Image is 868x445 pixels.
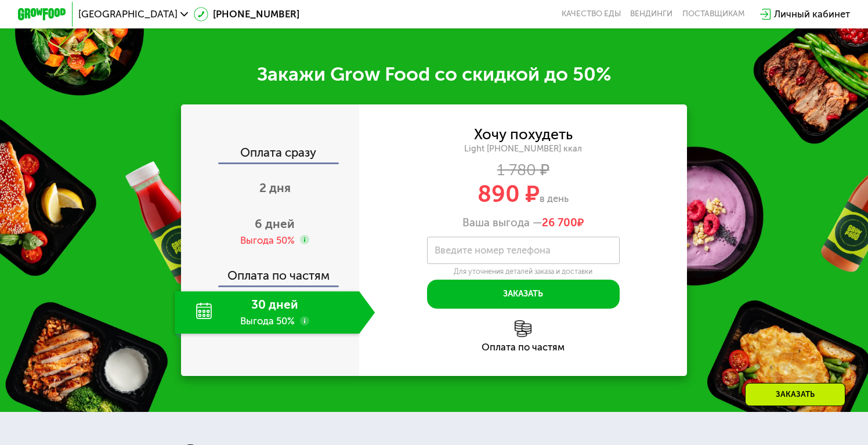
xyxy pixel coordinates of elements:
div: Оплата сразу [182,147,359,162]
span: ₽ [542,216,584,230]
a: Качество еды [562,9,621,19]
div: Оплата по частям [359,342,687,352]
div: Выгода 50% [240,234,295,247]
label: Введите номер телефона [435,247,551,254]
span: 2 дня [259,180,291,195]
div: Для уточнения деталей заказа и доставки [427,267,620,276]
img: l6xcnZfty9opOoJh.png [515,320,531,337]
span: 890 ₽ [478,180,540,208]
div: поставщикам [682,9,744,19]
span: [GEOGRAPHIC_DATA] [78,9,178,19]
div: Оплата по частям [182,258,359,285]
a: Вендинги [630,9,672,19]
div: Ваша выгода — [359,216,687,230]
button: Заказать [427,280,620,309]
div: Хочу похудеть [474,128,573,142]
div: Light [PHONE_NUMBER] ккал [359,143,687,154]
div: 1 780 ₽ [359,164,687,177]
a: [PHONE_NUMBER] [194,7,299,21]
span: 26 700 [542,216,577,229]
span: 6 дней [255,216,295,231]
div: Заказать [745,383,845,406]
span: в день [540,193,569,204]
div: Личный кабинет [774,7,850,21]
